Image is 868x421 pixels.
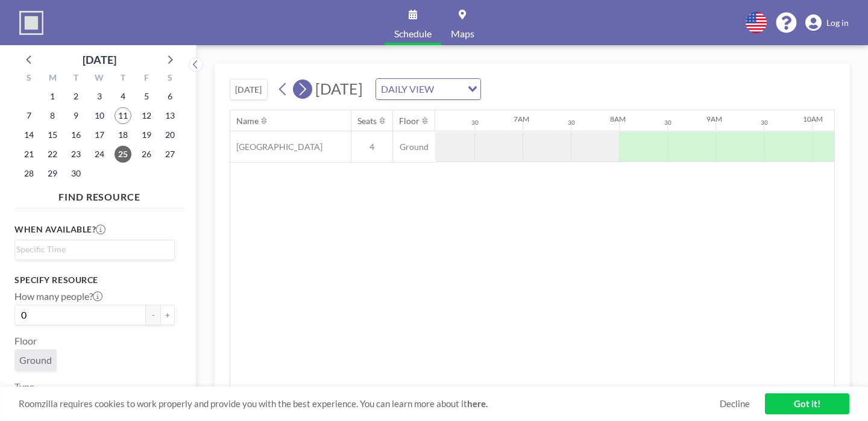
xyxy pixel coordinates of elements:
span: Wednesday, September 17, 2025 [91,126,108,143]
label: Type [14,381,34,393]
div: T [111,71,134,87]
span: Sunday, September 7, 2025 [20,107,37,124]
span: 4 [351,142,392,152]
span: Log in [826,17,849,28]
div: M [41,71,64,87]
span: Ground [393,142,435,152]
button: - [146,305,160,325]
input: Search for option [438,81,461,97]
h3: Specify resource [14,275,175,285]
div: 7AM [514,114,529,123]
a: Log in [805,14,849,31]
span: Thursday, September 25, 2025 [115,146,131,163]
button: [DATE] [230,79,268,100]
div: 30 [664,119,671,126]
div: 30 [471,119,479,126]
div: W [88,71,112,87]
span: Tuesday, September 23, 2025 [68,146,84,163]
span: Monday, September 22, 2025 [44,146,61,163]
span: Sunday, September 21, 2025 [20,146,37,163]
span: Schedule [394,29,432,39]
div: 9AM [706,114,722,123]
label: Floor [14,335,37,347]
button: + [160,305,175,325]
div: Name [236,116,259,126]
span: Monday, September 8, 2025 [44,107,61,124]
span: Monday, September 29, 2025 [44,165,61,182]
span: Saturday, September 20, 2025 [162,126,178,143]
span: Tuesday, September 9, 2025 [68,107,84,124]
div: F [134,71,158,87]
div: 30 [568,119,575,126]
span: Friday, September 5, 2025 [138,88,155,105]
div: T [64,71,88,87]
h4: FIND RESOURCE [14,186,184,203]
span: Sunday, September 14, 2025 [20,126,37,143]
span: Tuesday, September 30, 2025 [68,165,84,182]
span: Friday, September 19, 2025 [138,126,155,143]
span: [GEOGRAPHIC_DATA] [230,142,322,152]
span: Saturday, September 6, 2025 [162,88,178,105]
div: Floor [399,116,420,126]
span: Friday, September 12, 2025 [138,107,155,124]
a: Decline [720,398,750,410]
span: Thursday, September 4, 2025 [115,88,131,105]
label: How many people? [14,290,102,302]
span: Wednesday, September 24, 2025 [91,146,108,163]
div: 8AM [610,114,626,123]
div: Seats [357,116,377,126]
img: organization-logo [19,11,43,35]
div: S [158,71,181,87]
span: Ground [19,354,52,366]
span: [DATE] [315,80,363,98]
span: Saturday, September 13, 2025 [162,107,178,124]
span: Tuesday, September 16, 2025 [68,126,84,143]
div: Search for option [376,79,480,99]
span: Roomzilla requires cookies to work properly and provide you with the best experience. You can lea... [19,398,720,410]
span: Sunday, September 28, 2025 [20,165,37,182]
span: DAILY VIEW [379,81,436,97]
span: Tuesday, September 2, 2025 [68,88,84,105]
a: Got it! [765,393,849,414]
div: S [17,71,41,87]
div: [DATE] [83,51,116,68]
span: Saturday, September 27, 2025 [162,146,178,163]
span: Maps [451,29,474,39]
div: 30 [761,119,768,126]
span: Monday, September 1, 2025 [44,88,61,105]
span: Friday, September 26, 2025 [138,146,155,163]
a: here. [467,398,488,409]
span: Wednesday, September 10, 2025 [91,107,108,124]
span: Thursday, September 18, 2025 [115,126,131,143]
span: Thursday, September 11, 2025 [115,107,131,124]
div: Search for option [15,240,174,258]
div: 10AM [803,114,823,123]
span: Wednesday, September 3, 2025 [91,88,108,105]
input: Search for option [16,243,168,256]
span: Monday, September 15, 2025 [44,126,61,143]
